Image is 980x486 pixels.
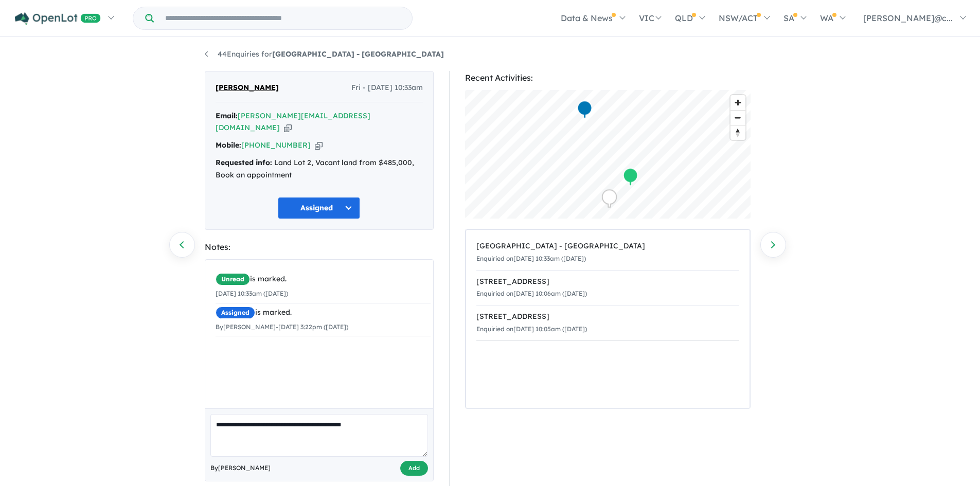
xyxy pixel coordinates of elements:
[351,82,423,94] span: Fri - [DATE] 10:33am
[476,276,739,288] div: [STREET_ADDRESS]
[210,463,271,473] span: By [PERSON_NAME]
[205,48,776,61] nav: breadcrumb
[278,197,360,219] button: Assigned
[730,110,745,125] button: Zoom out
[241,140,311,150] a: [PHONE_NUMBER]
[15,12,101,25] img: Openlot PRO Logo White
[156,7,410,29] input: Try estate name, suburb, builder or developer
[216,111,370,133] a: [PERSON_NAME][EMAIL_ADDRESS][DOMAIN_NAME]
[216,323,348,331] small: By [PERSON_NAME] - [DATE] 3:22pm ([DATE])
[601,189,617,208] div: Map marker
[400,461,428,476] button: Add
[272,49,444,59] strong: [GEOGRAPHIC_DATA] - [GEOGRAPHIC_DATA]
[216,140,241,150] strong: Mobile:
[216,158,272,167] strong: Requested info:
[476,305,739,341] a: [STREET_ADDRESS]Enquiried on[DATE] 10:05am ([DATE])
[476,311,739,323] div: [STREET_ADDRESS]
[476,270,739,306] a: [STREET_ADDRESS]Enquiried on[DATE] 10:06am ([DATE])
[730,125,745,140] button: Reset bearing to north
[216,82,279,94] span: [PERSON_NAME]
[216,111,238,120] strong: Email:
[216,307,255,319] span: Assigned
[284,122,292,133] button: Copy
[577,100,592,119] div: Map marker
[216,273,250,285] span: Unread
[622,168,638,187] div: Map marker
[216,273,431,285] div: is marked.
[476,290,587,297] small: Enquiried on [DATE] 10:06am ([DATE])
[476,240,739,253] div: [GEOGRAPHIC_DATA] - [GEOGRAPHIC_DATA]
[730,95,745,110] button: Zoom in
[476,255,586,262] small: Enquiried on [DATE] 10:33am ([DATE])
[476,235,739,271] a: [GEOGRAPHIC_DATA] - [GEOGRAPHIC_DATA]Enquiried on[DATE] 10:33am ([DATE])
[465,90,751,219] canvas: Map
[465,71,751,85] div: Recent Activities:
[476,325,587,333] small: Enquiried on [DATE] 10:05am ([DATE])
[216,307,431,319] div: is marked.
[315,140,323,151] button: Copy
[216,290,288,297] small: [DATE] 10:33am ([DATE])
[216,157,423,182] div: Land Lot 2, Vacant land from $485,000, Book an appointment
[730,125,745,140] span: Reset bearing to north
[863,13,953,23] span: [PERSON_NAME]@c...
[205,49,444,59] a: 44Enquiries for[GEOGRAPHIC_DATA] - [GEOGRAPHIC_DATA]
[205,240,434,254] div: Notes:
[730,111,745,125] span: Zoom out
